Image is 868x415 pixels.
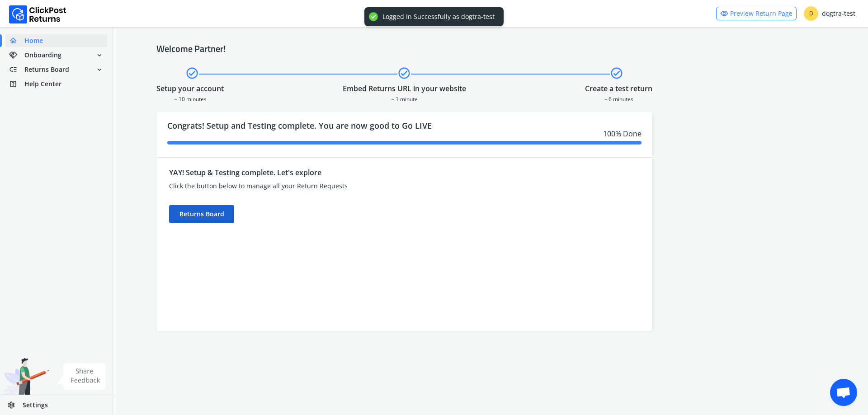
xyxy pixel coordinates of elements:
div: Returns Board [169,205,234,223]
div: dogtra-test [804,6,855,21]
a: visibilityPreview Return Page [716,7,797,20]
img: share feedback [57,363,106,390]
div: 100 % Done [167,128,642,139]
span: check_circle [397,65,411,81]
span: Home [24,36,43,45]
span: check_circle [185,65,199,81]
div: ~ 10 minutes [156,94,224,103]
span: expand_more [95,63,104,76]
a: help_centerHelp Center [5,78,107,90]
div: Logged In Successfully as dogtra-test [382,13,495,21]
span: expand_more [95,49,104,61]
h4: Welcome Partner! [156,43,825,54]
a: homeHome [5,34,107,47]
span: handshake [9,49,24,61]
div: ~ 1 minute [343,94,466,103]
div: YAY! Setup & Testing complete. Let's explore [169,167,515,178]
div: Setup your account [156,83,224,94]
span: home [9,34,24,47]
span: D [804,6,818,21]
span: Settings [23,401,48,410]
div: Embed Returns URL in your website [343,83,466,94]
span: low_priority [9,63,24,76]
div: Congrats! Setup and Testing complete. You are now good to Go LIVE [156,112,652,157]
a: Open chat [830,379,857,406]
span: visibility [720,7,728,20]
span: Help Center [24,79,61,89]
span: Returns Board [24,65,69,74]
span: help_center [9,78,24,90]
div: Click the button below to manage all your Return Requests [169,182,515,191]
img: Logo [9,5,66,23]
span: settings [7,399,23,411]
span: Onboarding [24,51,61,60]
div: ~ 6 minutes [585,94,652,103]
div: Create a test return [585,83,652,94]
span: check_circle [610,65,623,81]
